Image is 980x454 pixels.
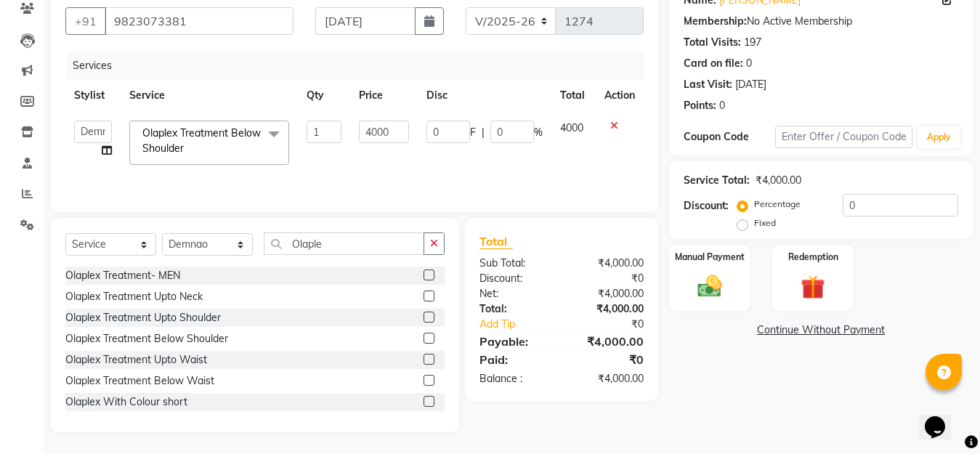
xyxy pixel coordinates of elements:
div: Membership: [684,14,747,29]
div: Sub Total: [469,256,562,271]
div: Olaplex Treatment Below Waist [65,373,214,389]
img: _gift.svg [793,272,833,302]
div: Balance : [469,371,562,386]
div: 0 [719,98,725,113]
span: Olaplex Treatment Below Shoulder [142,126,261,155]
th: Disc [418,79,551,112]
div: ₹0 [562,271,655,286]
span: Total [479,234,513,249]
div: ₹0 [577,317,655,332]
div: ₹4,000.00 [562,371,655,386]
div: Service Total: [684,173,750,188]
div: Olaplex Treatment Upto Neck [65,289,203,304]
th: Action [596,79,644,112]
div: Total Visits: [684,35,741,50]
div: Discount: [469,271,562,286]
th: Total [551,79,596,112]
th: Price [350,79,418,112]
a: Continue Without Payment [672,323,970,338]
div: Total: [469,301,562,317]
label: Manual Payment [675,251,745,264]
div: Olaplex Treatment Upto Waist [65,352,207,368]
div: [DATE] [735,77,766,92]
label: Fixed [754,216,776,230]
div: 197 [744,35,761,50]
div: ₹4,000.00 [562,286,655,301]
div: Paid: [469,351,562,368]
iframe: chat widget [919,396,965,439]
div: Payable: [469,333,562,350]
div: Olaplex Treatment Upto Shoulder [65,310,221,325]
div: ₹4,000.00 [756,173,801,188]
img: _cash.svg [690,272,729,300]
div: Services [67,52,655,79]
div: ₹4,000.00 [562,333,655,350]
label: Percentage [754,198,801,211]
div: ₹4,000.00 [562,301,655,317]
input: Search by Name/Mobile/Email/Code [105,7,293,35]
a: x [184,142,190,155]
th: Service [121,79,298,112]
div: ₹4,000.00 [562,256,655,271]
div: Coupon Code [684,129,775,145]
div: No Active Membership [684,14,958,29]
button: +91 [65,7,106,35]
span: | [482,125,485,140]
span: 4000 [560,121,583,134]
div: Last Visit: [684,77,732,92]
th: Qty [298,79,349,112]
span: % [534,125,543,140]
div: Net: [469,286,562,301]
a: Add Tip [469,317,577,332]
input: Enter Offer / Coupon Code [775,126,912,148]
span: F [470,125,476,140]
div: Points: [684,98,716,113]
label: Redemption [788,251,838,264]
div: Discount: [684,198,729,214]
div: 0 [746,56,752,71]
div: ₹0 [562,351,655,368]
div: Olaplex Treatment- MEN [65,268,180,283]
div: Olaplex Treatment Below Shoulder [65,331,228,346]
div: Card on file: [684,56,743,71]
input: Search or Scan [264,232,424,255]
button: Apply [918,126,960,148]
th: Stylist [65,79,121,112]
div: Olaplex With Colour short [65,394,187,410]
